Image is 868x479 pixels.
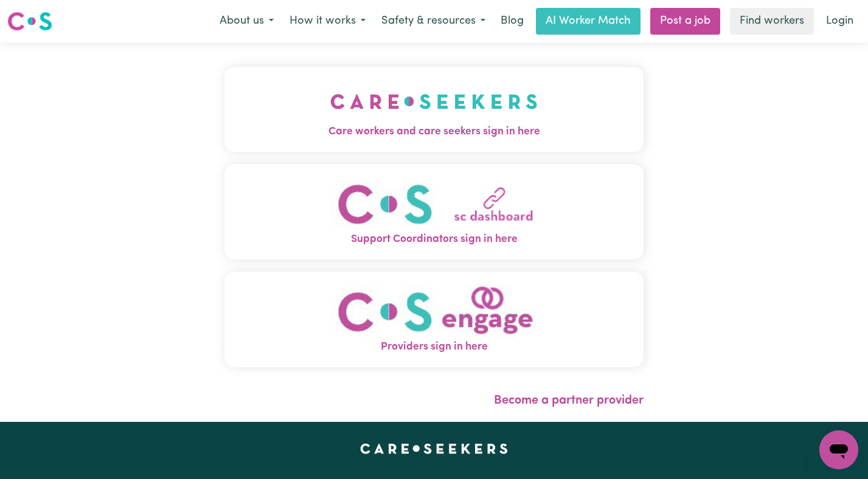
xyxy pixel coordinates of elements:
[224,232,644,247] span: Support Coordinators sign in here
[494,395,644,407] a: Become a partner provider
[224,67,644,152] button: Care workers and care seekers sign in here
[819,430,858,469] iframe: Button to launch messaging window
[493,8,531,35] a: Blog
[282,9,373,34] button: How it works
[536,8,641,35] a: AI Worker Match
[224,124,644,140] span: Care workers and care seekers sign in here
[224,272,644,367] button: Providers sign in here
[224,164,644,260] button: Support Coordinators sign in here
[819,8,861,35] a: Login
[360,444,508,453] a: Careseekers home page
[7,7,52,35] a: Careseekers logo
[650,8,720,35] a: Post a job
[7,10,52,32] img: Careseekers logo
[212,9,282,34] button: About us
[373,9,493,34] button: Safety & resources
[224,339,644,355] span: Providers sign in here
[730,8,814,35] a: Find workers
